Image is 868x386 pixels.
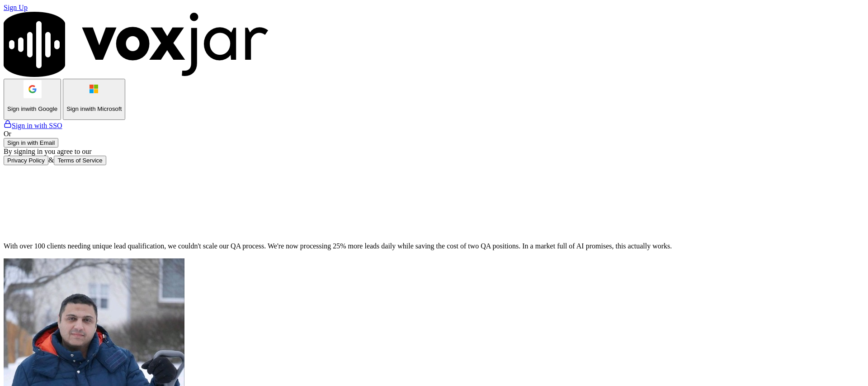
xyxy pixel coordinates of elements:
img: microsoft Sign in button [85,80,103,98]
button: Privacy Policy [4,156,48,165]
a: Sign in with SSO [4,122,62,129]
button: Terms of Service [54,156,106,165]
p: Sign in with Microsoft [66,105,122,112]
button: Sign inwith Microsoft [63,79,125,120]
img: google Sign in button [24,80,42,98]
img: logo [4,12,269,77]
a: Sign Up [4,4,28,11]
button: Sign inwith Google [4,79,61,120]
span: Or [4,130,11,138]
div: By signing in you agree to our & [4,148,864,165]
p: Sign in with Google [7,105,57,112]
button: Sign in with Email [4,138,58,148]
p: With over 100 clients needing unique lead qualification, we couldn't scale our QA process. We're ... [4,242,864,250]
